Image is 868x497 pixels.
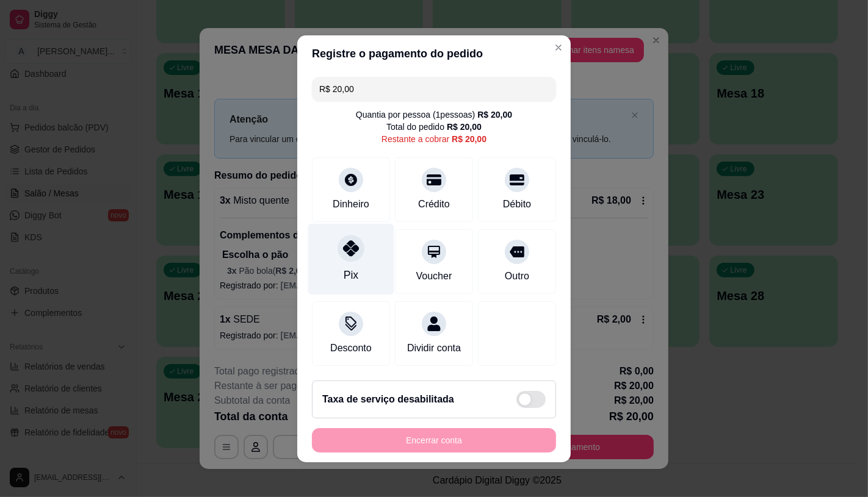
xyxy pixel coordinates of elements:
div: Quantia por pessoa ( 1 pessoas) [356,109,512,121]
input: Ex.: hambúrguer de cordeiro [319,77,549,101]
button: Close [549,38,568,57]
div: Débito [503,197,531,212]
div: Pix [344,267,358,283]
div: Dinheiro [333,197,369,212]
div: R$ 20,00 [452,133,486,145]
div: Restante a cobrar [382,133,486,145]
div: R$ 20,00 [477,109,512,121]
div: Outro [505,269,529,284]
div: Voucher [416,269,452,284]
div: Crédito [418,197,450,212]
div: R$ 20,00 [447,121,482,133]
h2: Taxa de serviço desabilitada [322,392,454,407]
header: Registre o pagamento do pedido [297,35,571,72]
div: Desconto [330,341,372,356]
div: Total do pedido [386,121,482,133]
div: Dividir conta [407,341,461,356]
